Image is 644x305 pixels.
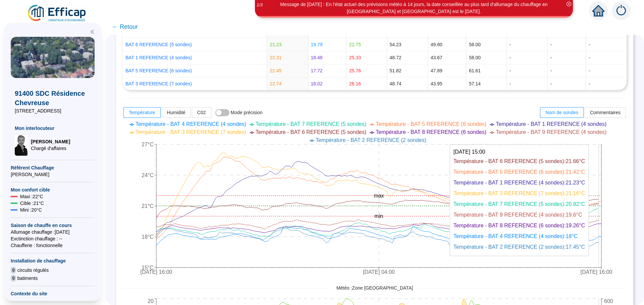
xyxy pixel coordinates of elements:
[11,171,95,178] span: [PERSON_NAME]
[586,77,627,90] td: -
[586,38,627,51] td: -
[11,229,95,235] span: Allumage chauffage : [DATE]
[376,121,486,127] span: Température - BAT 5 REFERENCE (6 sondes)
[125,55,192,60] a: BAT 1 REFERENCE (4 sondes)
[20,207,42,213] span: Mini : 20 °C
[496,129,606,135] span: Température - BAT 9 REFERENCE (4 sondes)
[142,203,154,209] tspan: 21°C
[548,38,586,51] td: -
[567,2,571,6] span: close-circle
[374,193,384,199] tspan: max
[548,64,586,77] td: -
[125,42,192,47] a: BAT 6 REFERENCE (5 sondes)
[349,42,361,47] span: 21.75
[548,77,586,90] td: -
[231,110,263,115] span: Mode précision
[604,298,613,304] tspan: 600
[15,107,91,114] span: [STREET_ADDRESS]
[349,81,361,86] span: 26.16
[125,81,192,86] a: BAT 3 REFERENCE (7 sondes)
[387,38,428,51] td: 54.23
[11,235,95,242] span: Exctinction chauffage : --
[11,242,95,249] span: Chaufferie : fonctionnelle
[142,234,154,240] tspan: 18°C
[375,213,383,219] tspan: min
[90,29,95,34] span: double-left
[592,5,604,17] span: home
[311,68,323,73] span: 17.72
[142,142,154,147] tspan: 27°C
[311,81,323,86] span: 18.02
[141,269,172,275] tspan: [DATE] 16:00
[20,200,44,207] span: Cible : 21 °C
[612,1,631,20] img: alerts
[17,275,38,282] span: batiments
[167,110,185,115] span: Humidité
[136,129,246,135] span: Température - BAT 3 REFERENCE (7 sondes)
[428,77,466,90] td: 43.95
[17,267,49,274] span: circuits régulés
[586,51,627,64] td: -
[349,68,361,73] span: 25.76
[586,64,627,77] td: -
[507,77,548,90] td: -
[496,121,606,127] span: Température - BAT 1 REFERENCE (4 sondes)
[125,68,192,73] a: BAT 5 REFERENCE (6 sondes)
[387,77,428,90] td: 48.74
[256,121,366,127] span: Température - BAT 7 REFERENCE (5 sondes)
[316,137,426,143] span: Température - BAT 2 REFERENCE (2 sondes)
[256,129,366,135] span: Température - BAT 6 REFERENCE (5 sondes)
[15,89,91,107] span: 91400 SDC Résidence Chevreuse
[148,298,154,304] tspan: 20
[20,193,43,200] span: Maxi : 22 °C
[11,275,16,282] span: 9
[11,267,16,274] span: 9
[548,51,586,64] td: -
[363,269,395,275] tspan: [DATE] 04:00
[349,55,361,60] span: 25.33
[31,145,70,152] span: Chargé d'affaires
[428,64,466,77] td: 47.89
[545,110,578,115] span: Nom de sondes
[428,38,466,51] td: 49.80
[590,110,621,115] span: Commentaires
[376,129,486,135] span: Température - BAT 8 REFERENCE (6 sondes)
[387,64,428,77] td: 51.82
[11,290,95,297] span: Contexte du site
[11,164,95,171] span: Référent Chauffage
[15,125,91,132] span: Mon interlocuteur
[256,1,572,15] div: Message de [DATE] : En l'état actuel des prévisions météo à 14 jours, la date conseillée au plus ...
[270,42,281,47] span: 21.23
[387,51,428,64] td: 48.72
[466,64,507,77] td: 61.61
[142,172,154,178] tspan: 24°C
[112,22,138,31] span: ← Retour
[507,38,548,51] td: -
[129,110,155,115] span: Température
[27,4,88,23] img: efficap energie logo
[31,138,70,145] span: [PERSON_NAME]
[507,51,548,64] td: -
[332,285,418,292] span: Météo : Zone [GEOGRAPHIC_DATA]
[142,265,154,271] tspan: 15°C
[136,121,246,127] span: Température - BAT 4 REFERENCE (4 sondes)
[257,2,263,7] i: 1 / 3
[197,110,206,115] span: C02
[466,38,507,51] td: 58.00
[11,186,95,193] span: Mon confort cible
[270,68,281,73] span: 22.45
[11,222,95,229] span: Saison de chauffe en cours
[311,55,323,60] span: 18.48
[428,51,466,64] td: 43.67
[581,269,612,275] tspan: [DATE] 16:00
[270,81,281,86] span: 22.74
[270,55,281,60] span: 22.31
[466,51,507,64] td: 58.00
[11,257,95,264] span: Installation de chauffage
[507,64,548,77] td: -
[311,42,323,47] span: 19.79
